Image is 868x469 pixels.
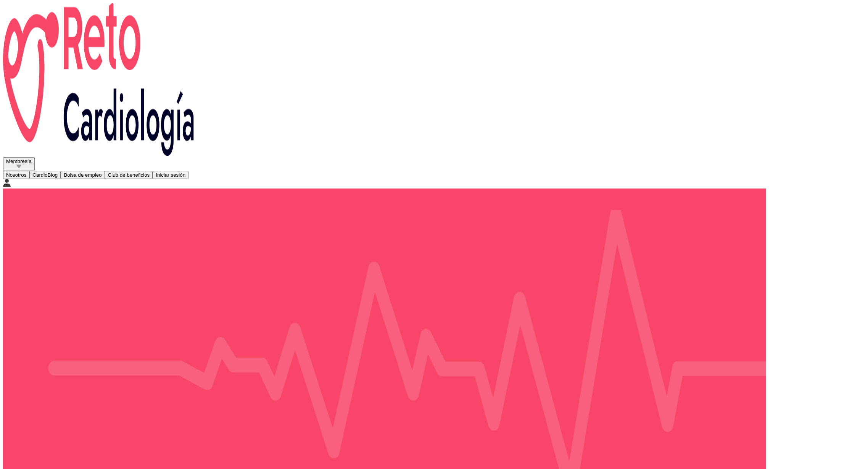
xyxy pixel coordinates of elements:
a: Bolsa de empleo [61,171,105,178]
a: Club de beneficios [105,171,153,178]
img: RETO Cardio Logo [3,3,194,156]
button: Bolsa de empleo [61,171,105,179]
a: Nosotros [3,171,29,178]
button: Nosotros [3,171,29,179]
button: Membresía [3,157,35,171]
button: Club de beneficios [105,171,153,179]
button: CardioBlog [29,171,61,179]
button: Iniciar sesión [153,171,188,179]
a: CardioBlog [29,171,61,178]
a: Iniciar sesión [153,171,188,178]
